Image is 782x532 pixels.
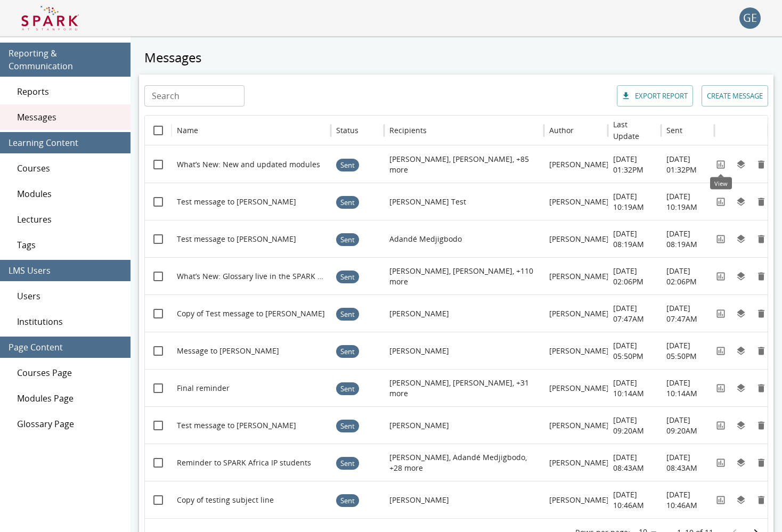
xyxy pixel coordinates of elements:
span: Institutions [17,315,122,328]
div: GE [739,7,761,29]
button: Duplicate [733,306,749,322]
span: Glossary Page [17,418,122,430]
button: Remove [753,343,769,359]
svg: Remove [756,159,767,170]
svg: Remove [756,495,767,505]
button: Export report [617,85,693,107]
svg: Remove [756,346,767,356]
button: Duplicate [733,157,749,173]
span: Sent [336,147,359,184]
svg: Duplicate [736,457,746,468]
svg: Duplicate [736,234,746,244]
p: [DATE] 08:19AM [613,228,656,250]
span: Sent [336,333,359,370]
span: Sent [336,408,359,445]
button: View [713,418,729,433]
button: Remove [753,194,769,210]
p: [DATE] 09:20AM [613,415,656,436]
div: Author [549,125,574,135]
p: [PERSON_NAME] [549,420,609,431]
svg: Duplicate [736,197,746,207]
svg: Duplicate [736,308,746,319]
p: [PERSON_NAME] [389,346,449,356]
p: [PERSON_NAME] [549,234,609,244]
p: [DATE] 01:32PM [666,154,709,175]
h6: Last Updated [613,119,644,142]
button: Remove [753,380,769,396]
svg: Remove [756,234,767,244]
div: Recipients [389,125,427,135]
svg: View [715,308,726,319]
button: View [713,380,729,396]
button: Sort [428,123,443,138]
button: Duplicate [733,380,749,396]
span: Page Content [9,341,122,354]
p: [DATE] 05:50PM [666,340,709,362]
div: View [710,177,732,190]
span: Courses [17,162,122,175]
svg: View [715,234,726,244]
button: Duplicate [733,418,749,433]
p: [PERSON_NAME] [549,383,609,394]
p: [DATE] 05:50PM [613,340,656,362]
p: [DATE] 10:46AM [613,489,656,511]
p: [DATE] 02:06PM [666,266,709,287]
button: Remove [753,306,769,322]
p: [PERSON_NAME], [PERSON_NAME], +31 more [389,378,539,399]
button: Remove [753,231,769,247]
span: Sent [336,222,359,258]
p: [DATE] 10:14AM [613,378,656,399]
p: [DATE] 08:43AM [666,452,709,473]
svg: View [715,457,726,468]
svg: Remove [756,420,767,431]
p: [DATE] 09:20AM [666,415,709,436]
svg: Duplicate [736,383,746,394]
p: [PERSON_NAME] [549,159,609,170]
svg: View [715,346,726,356]
button: View [713,455,729,471]
svg: Duplicate [736,159,746,170]
p: [PERSON_NAME] [549,346,609,356]
p: [PERSON_NAME] [389,308,449,319]
button: Duplicate [733,343,749,359]
svg: Remove [756,197,767,207]
svg: Duplicate [736,346,746,356]
button: Remove [753,492,769,508]
button: Duplicate [733,231,749,247]
p: [DATE] 10:19AM [613,191,656,212]
p: [DATE] 01:32PM [613,154,656,175]
p: [DATE] 07:47AM [613,303,656,324]
button: Duplicate [733,455,749,471]
button: View [713,268,729,284]
p: [PERSON_NAME] [389,495,449,505]
p: [PERSON_NAME], Adandé Medjigbodo, +28 more [389,452,539,473]
button: View [713,231,729,247]
button: Remove [753,157,769,173]
button: account of current user [739,7,761,29]
p: [DATE] 02:06PM [613,266,656,287]
p: Adandé Medjigbodo [389,234,462,244]
span: Sent [336,445,359,482]
button: Sort [683,123,698,138]
span: Sent [336,371,359,407]
div: Name [177,125,198,135]
button: View [713,343,729,359]
button: View [713,306,729,322]
span: Courses Page [17,366,122,379]
button: Duplicate [733,492,749,508]
span: Sent [336,184,359,221]
p: [PERSON_NAME] [549,308,609,319]
span: Sent [336,259,359,296]
button: View [713,492,729,508]
p: [PERSON_NAME] [389,420,449,431]
svg: Duplicate [736,495,746,505]
svg: Remove [756,457,767,468]
button: Sort [199,123,214,138]
p: [DATE] 10:14AM [666,378,709,399]
span: Reporting & Communication [9,47,122,72]
span: Lectures [17,213,122,226]
svg: View [715,495,726,505]
p: [DATE] 10:46AM [666,489,709,511]
span: Tags [17,239,122,251]
p: [DATE] 08:19AM [666,228,709,250]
